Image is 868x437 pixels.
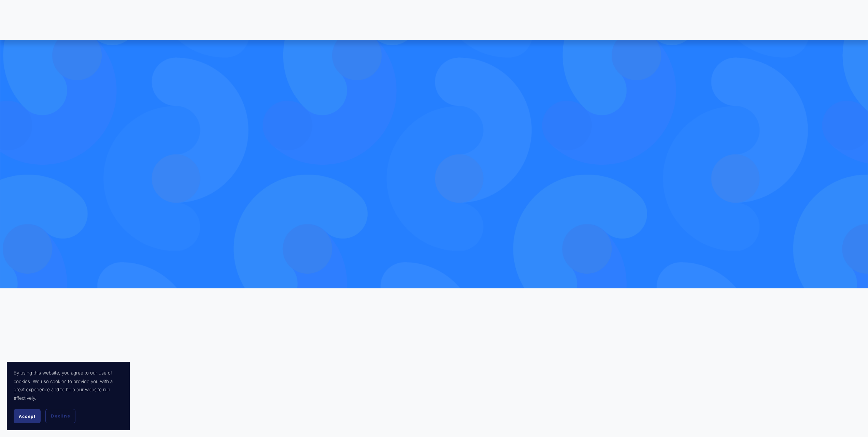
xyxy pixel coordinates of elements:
[19,414,35,419] span: Accept
[14,369,123,402] p: By using this website, you agree to our use of cookies. We use cookies to provide you with a grea...
[51,413,70,419] span: Decline
[45,409,75,423] button: Decline
[14,409,41,423] button: Accept
[7,362,130,430] section: Cookie banner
